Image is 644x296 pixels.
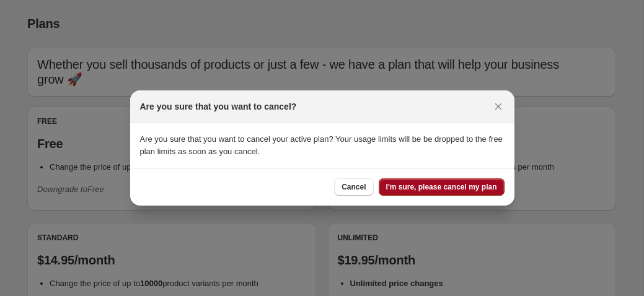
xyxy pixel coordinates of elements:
span: I'm sure, please cancel my plan [386,182,497,192]
button: Cancel [334,178,373,196]
button: I'm sure, please cancel my plan [379,178,505,196]
button: Close [490,98,507,115]
span: Cancel [342,182,366,192]
h2: Are you sure that you want to cancel? [140,100,297,113]
p: Are you sure that you want to cancel your active plan? Your usage limits will be be dropped to th... [140,133,505,158]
